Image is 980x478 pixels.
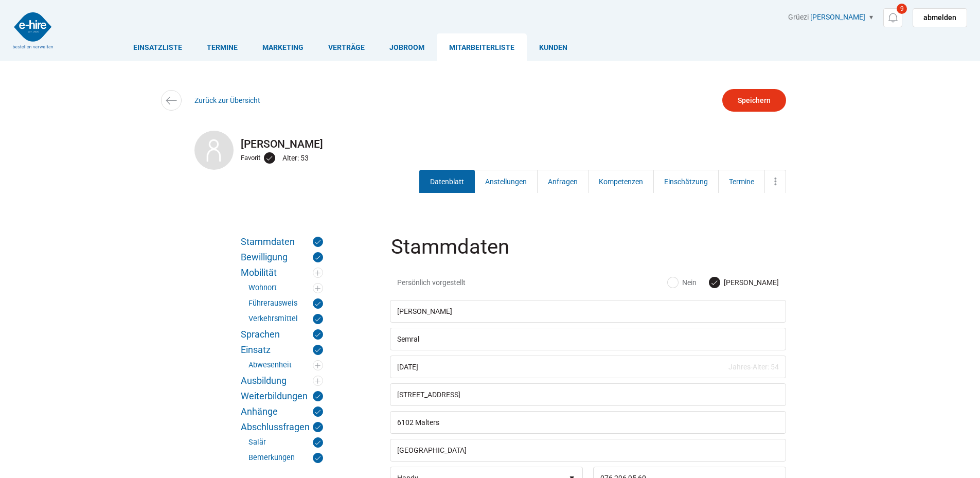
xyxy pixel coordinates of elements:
div: Alter: 53 [282,151,311,165]
img: logo2.png [13,12,53,48]
a: Zurück zur Übersicht [194,96,260,104]
a: Weiterbildungen [241,391,323,401]
a: Wohnort [248,283,323,293]
input: Geburtsdatum [390,356,786,378]
a: Verkehrsmittel [248,314,323,324]
a: Bewilligung [241,252,323,262]
input: Nachname [390,328,786,350]
a: Termine [194,33,250,61]
input: Speichern [722,89,786,112]
label: Nein [668,277,697,288]
a: Verträge [316,33,377,61]
a: Einsatz [241,345,323,355]
legend: Stammdaten [390,237,788,270]
a: Marketing [250,33,316,61]
a: Einsatzliste [121,33,194,61]
div: Grüezi [788,13,967,27]
a: Jobroom [377,33,437,61]
a: Anstellungen [474,170,538,193]
img: icon-arrow-left.svg [164,93,179,108]
a: abmelden [913,8,967,27]
a: Einschätzung [653,170,719,193]
a: Datenblatt [419,170,475,193]
label: [PERSON_NAME] [709,277,779,288]
a: Stammdaten [241,237,323,247]
a: Abwesenheit [248,360,323,370]
a: Ausbildung [241,376,323,386]
input: Land [390,439,786,462]
input: Vorname [390,300,786,323]
a: [PERSON_NAME] [810,13,865,21]
a: Kunden [527,33,580,61]
span: Persönlich vorgestellt [397,277,523,288]
a: Kompetenzen [588,170,654,193]
a: Mobilität [241,268,323,278]
a: Sprachen [241,329,323,340]
a: 9 [883,8,902,27]
a: Termine [718,170,765,193]
a: Anhänge [241,406,323,417]
a: Salär [248,437,323,448]
a: Führerausweis [248,298,323,309]
h2: [PERSON_NAME] [194,138,786,150]
a: Mitarbeiterliste [437,33,527,61]
a: Abschlussfragen [241,422,323,432]
a: Bemerkungen [248,453,323,463]
a: Anfragen [537,170,589,193]
span: 9 [897,4,907,14]
input: PLZ/Ort [390,411,786,434]
input: Strasse / CO. Adresse [390,383,786,406]
img: icon-notification.svg [886,11,899,24]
